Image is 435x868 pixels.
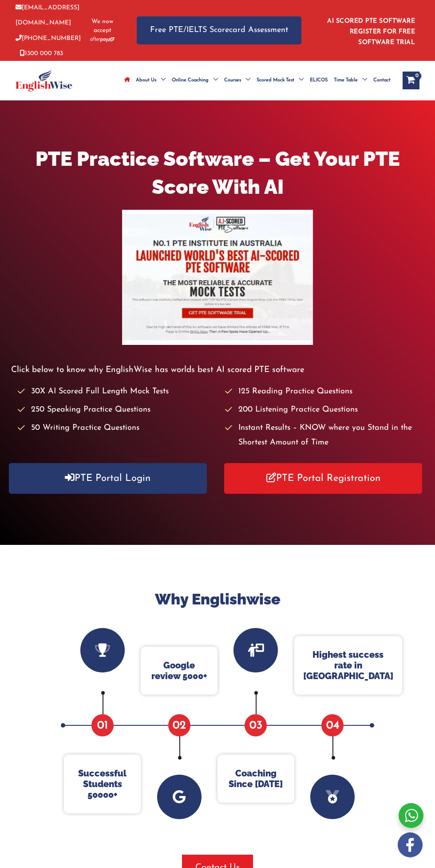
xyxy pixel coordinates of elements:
li: 250 Speaking Practice Questions [18,403,217,417]
span: Time Table [334,65,358,96]
img: cropped-ew-logo [16,69,72,92]
span: Menu Toggle [294,65,304,96]
a: Free PTE/IELTS Scorecard Assessment [137,16,301,44]
a: [PHONE_NUMBER] [16,35,81,42]
p: Successful Students 50000+ [73,768,132,800]
a: View Shopping Cart, empty [403,72,419,89]
a: PTE Portal Login [9,463,207,494]
li: 50 Writing Practice Questions [18,421,217,436]
a: Scored Mock TestMenu Toggle [253,65,307,96]
li: 125 Reading Practice Questions [225,384,424,399]
span: 04 [321,714,344,736]
span: 01 [91,714,114,736]
span: Menu Toggle [156,65,166,96]
a: Contact [370,65,394,96]
h1: PTE Practice Software – Get Your PTE Score With AI [11,145,424,201]
aside: Header Widget 1 [319,11,419,50]
p: Click below to know why EnglishWise has worlds best AI scored PTE software [11,363,424,377]
h2: Why Englishwise [9,589,426,609]
span: Courses [224,65,241,96]
img: white-facebook.png [398,832,423,857]
a: Online CoachingMenu Toggle [169,65,221,96]
span: About Us [136,65,156,96]
p: Coaching Since [DATE] [226,768,285,789]
img: Afterpay-Logo [90,37,115,42]
span: 02 [168,714,190,736]
p: Google review 5000+ [150,660,209,681]
span: Menu Toggle [241,65,250,96]
span: Contact [373,65,391,96]
span: ELICOS [310,65,328,96]
p: Highest success rate in [GEOGRAPHIC_DATA] [303,649,393,681]
span: Menu Toggle [358,65,367,96]
span: Scored Mock Test [257,65,294,96]
span: Menu Toggle [209,65,218,96]
a: CoursesMenu Toggle [221,65,253,96]
a: [EMAIL_ADDRESS][DOMAIN_NAME] [16,4,79,26]
a: 1300 000 783 [20,50,63,57]
a: ELICOS [307,65,331,96]
li: 30X AI Scored Full Length Mock Tests [18,384,217,399]
li: 200 Listening Practice Questions [225,403,424,417]
nav: Site Navigation: Main Menu [121,65,394,96]
span: We now accept [90,17,115,35]
span: Online Coaching [172,65,209,96]
a: Time TableMenu Toggle [331,65,370,96]
a: About UsMenu Toggle [133,65,169,96]
li: Instant Results – KNOW where you Stand in the Shortest Amount of Time [225,421,424,451]
a: AI SCORED PTE SOFTWARE REGISTER FOR FREE SOFTWARE TRIAL [327,18,415,46]
a: PTE Portal Registration [224,463,423,494]
span: 03 [245,714,267,736]
img: pte-institute-main [122,210,313,345]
